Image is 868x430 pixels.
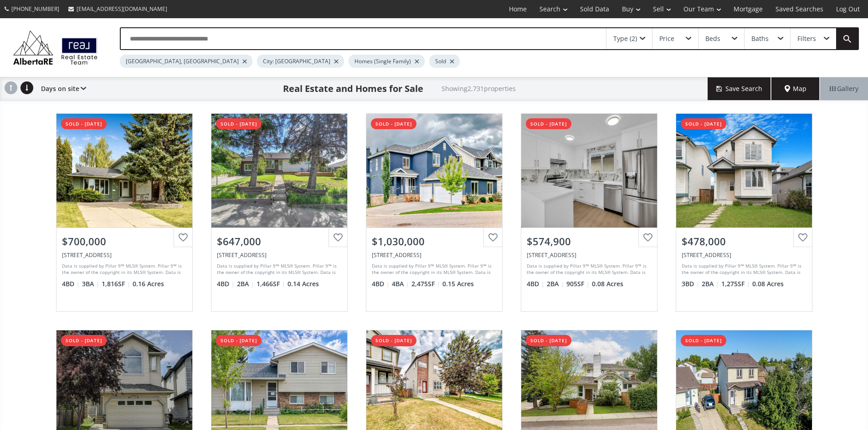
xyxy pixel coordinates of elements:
span: 905 SF [566,279,590,288]
div: Data is supplied by Pillar 9™ MLS® System. Pillar 9™ is the owner of the copyright in its MLS® Sy... [372,263,494,276]
div: 50 Country Hills Drive NW, Calgary, AB T3K 4S2 [682,251,806,259]
span: 1,466 SF [257,279,285,288]
div: $574,900 [527,234,652,248]
div: Days on site [36,77,86,100]
div: 122 Sandstone Drive NW, Calgary, AB T3K 3A6 [527,251,652,259]
a: sold - [DATE]$478,000[STREET_ADDRESS]Data is supplied by Pillar 9™ MLS® System. Pillar 9™ is the ... [667,104,822,321]
span: 4 BD [372,279,390,288]
span: 0.15 Acres [442,279,474,288]
div: Type (2) [613,35,637,42]
span: 0.16 Acres [133,279,164,288]
span: 2 BA [237,279,254,288]
span: [PHONE_NUMBER] [11,5,59,13]
div: Price [659,35,674,42]
div: Data is supplied by Pillar 9™ MLS® System. Pillar 9™ is the owner of the copyright in its MLS® Sy... [682,263,804,276]
span: Gallery [830,84,858,93]
div: Filters [797,35,816,42]
span: 4 BD [217,279,235,288]
span: 3 BA [82,279,99,288]
div: Sold [429,55,460,68]
h2: Showing 2,731 properties [442,85,516,92]
a: [EMAIL_ADDRESS][DOMAIN_NAME] [64,0,172,17]
a: sold - [DATE]$700,000[STREET_ADDRESS]Data is supplied by Pillar 9™ MLS® System. Pillar 9™ is the ... [47,104,202,321]
div: Data is supplied by Pillar 9™ MLS® System. Pillar 9™ is the owner of the copyright in its MLS® Sy... [527,263,649,276]
div: Baths [751,35,769,42]
div: Data is supplied by Pillar 9™ MLS® System. Pillar 9™ is the owner of the copyright in its MLS® Sy... [217,263,339,276]
div: Gallery [820,77,868,100]
span: [EMAIL_ADDRESS][DOMAIN_NAME] [77,5,167,13]
span: 0.08 Acres [752,279,784,288]
span: 4 BA [392,279,409,288]
a: sold - [DATE]$574,900[STREET_ADDRESS]Data is supplied by Pillar 9™ MLS® System. Pillar 9™ is the ... [512,104,667,321]
span: Map [785,84,806,93]
div: 816 Lake Ontario Drive SE, Calgary, AB T2J3J9 [62,251,187,259]
div: $700,000 [62,234,187,248]
span: 2 BA [547,279,564,288]
div: Map [771,77,820,100]
span: 3 BD [682,279,699,288]
img: Logo [9,28,102,67]
span: 1,275 SF [721,279,750,288]
div: City: [GEOGRAPHIC_DATA] [257,55,344,68]
div: 35 Cougar Ridge View SW, Calgary, AB T3H 4X3 [372,251,497,259]
button: Save Search [708,77,771,100]
div: Data is supplied by Pillar 9™ MLS® System. Pillar 9™ is the owner of the copyright in its MLS® Sy... [62,263,185,276]
span: 0.14 Acres [288,279,319,288]
span: 1,816 SF [102,279,130,288]
a: sold - [DATE]$647,000[STREET_ADDRESS]Data is supplied by Pillar 9™ MLS® System. Pillar 9™ is the ... [202,104,357,321]
span: 2 BA [702,279,719,288]
span: 2,475 SF [411,279,440,288]
div: 5016 2 Street NW, Calgary, AB T2K 0Z3 [217,251,342,259]
div: $647,000 [217,234,342,248]
div: [GEOGRAPHIC_DATA], [GEOGRAPHIC_DATA] [120,55,252,68]
h1: Real Estate and Homes for Sale [283,82,423,95]
div: Beds [705,35,720,42]
span: 4 BD [62,279,80,288]
div: $1,030,000 [372,234,497,248]
div: Homes (Single Family) [349,55,425,68]
span: 4 BD [527,279,544,288]
span: 0.08 Acres [592,279,623,288]
div: $478,000 [682,234,806,248]
a: sold - [DATE]$1,030,000[STREET_ADDRESS]Data is supplied by Pillar 9™ MLS® System. Pillar 9™ is th... [357,104,512,321]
